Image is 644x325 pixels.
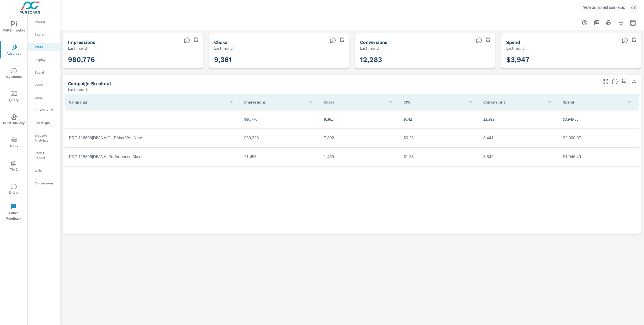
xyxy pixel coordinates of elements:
[0,15,27,224] div: nav menu
[330,37,336,43] span: The number of times an ad was clicked by a consumer.
[324,116,396,122] p: 9,361
[35,57,56,62] p: Display
[476,37,482,43] span: Total Conversions include Actions, Leads and Unmapped.
[2,160,26,173] span: Tier2
[35,45,56,50] p: PMAX
[244,116,316,122] p: 980,776
[68,55,198,64] h3: 980,776
[2,114,26,126] span: PURE Identity
[68,86,88,92] p: Last month
[68,81,111,86] h5: Campaign Breakout
[65,151,240,163] td: PRC|118696|DIV|NA| Performance Max
[563,100,623,105] p: Spend
[2,183,26,196] span: Driver
[563,116,635,122] p: $3,946.56
[192,36,200,44] span: Save this to your personalized report
[483,100,543,105] p: Conversions
[28,132,60,144] div: Website Analytics
[240,132,320,144] td: 959,323
[35,108,56,113] p: PureCars TV
[506,55,636,64] h3: $3,947
[28,81,60,89] div: Video
[214,40,228,45] h5: Clicks
[2,44,26,57] span: Advertise
[35,70,56,75] p: Social
[592,18,602,28] button: "Export Report to PDF"
[324,100,384,105] p: Clicks
[68,45,88,51] p: Last month
[479,132,559,144] td: 8,441
[320,151,400,163] td: 1,469
[628,18,638,28] button: Select Date Range
[28,106,60,114] div: PureCars TV
[360,55,490,64] h3: 12,283
[28,69,60,76] div: Social
[69,100,224,105] p: Campaign
[2,91,26,103] span: Query
[240,151,320,163] td: 21,453
[35,133,56,143] p: Website Analytics
[320,132,400,144] td: 7,892
[28,179,60,187] div: Conversions
[28,43,60,51] div: PMAX
[630,36,638,44] span: Save this to your personalized report
[28,18,60,26] div: Overall
[404,100,463,105] p: CPC
[35,32,56,37] p: Search
[583,5,625,10] p: [PERSON_NAME] Buick GMC
[244,100,304,105] p: Impressions
[559,151,639,163] td: $1,946.49
[68,40,95,45] h5: Impressions
[559,132,639,144] td: $2,000.07
[35,19,56,24] p: Overall
[35,181,56,186] p: Conversions
[35,95,56,100] p: Local
[360,40,387,45] h5: Conversions
[479,151,559,163] td: 3,842
[28,167,60,174] div: Calls
[28,149,60,162] div: Pacing Report
[35,120,56,125] p: Fixed Ops
[612,79,618,85] span: This is a summary of PMAX performance results by campaign. Each column can be sorted.
[214,55,344,64] h3: 9,361
[622,37,628,43] span: The amount of money spent on advertising during the period.
[28,119,60,126] div: Fixed Ops
[484,36,492,44] span: Save this to your personalized report
[28,94,60,101] div: Local
[629,3,638,12] div: CT
[338,36,346,44] span: Save this to your personalized report
[604,18,614,28] button: Print Report
[360,45,380,51] p: Last month
[404,116,475,122] p: $0.42
[2,137,26,149] span: Tools
[483,116,555,122] p: 12,283
[28,56,60,63] div: Display
[2,68,26,80] span: My Market
[616,18,626,28] button: Apply Filters
[65,132,240,144] td: PRC|118696|DIV|NA|C - PMax VA - New
[184,37,190,43] span: The number of times an ad was shown on your behalf.
[35,150,56,160] p: Pacing Report
[602,78,610,86] button: Make Fullscreen
[620,78,628,86] span: Save this to your personalized report
[399,151,479,163] td: $1.33
[2,21,26,34] span: PURE Insights
[506,45,527,51] p: Last month
[28,31,60,38] div: Search
[35,168,56,173] p: Calls
[2,204,26,222] span: Leave Feedback
[214,45,234,51] p: Last month
[506,40,520,45] h5: Spend
[630,78,638,86] button: Minimize Widget
[35,82,56,87] p: Video
[399,132,479,144] td: $0.25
